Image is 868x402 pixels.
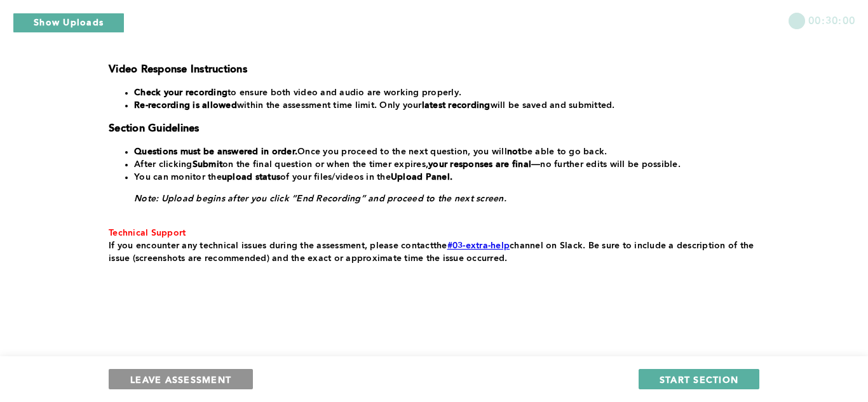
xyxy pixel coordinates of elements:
[134,86,754,99] li: to ensure both video and audio are working properly.
[134,145,754,158] li: Once you proceed to the next question, you will be able to go back.
[109,241,757,263] span: . Be sure to include a description of the issue (screenshots are recommended) and the exact or ap...
[109,64,754,76] h3: Video Response Instructions
[13,13,125,33] button: Show Uploads
[109,239,754,265] p: the channel on Slack
[134,194,506,203] em: Note: Upload begins after you click “End Recording” and proceed to the next screen.
[109,123,754,135] h3: Section Guidelines
[109,241,433,250] span: If you encounter any technical issues during the assessment, please contact
[222,173,280,182] strong: upload status
[130,373,231,385] span: LEAVE ASSESSMENT
[428,160,531,169] strong: your responses are final
[134,158,754,171] li: After clicking on the final question or when the timer expires, —no further edits will be possible.
[391,173,452,182] strong: Upload Panel.
[109,369,253,389] button: LEAVE ASSESSMENT
[109,229,186,238] span: Technical Support
[447,241,510,250] a: #03-extra-help
[134,101,237,110] strong: Re-recording is allowed
[134,99,754,112] li: within the assessment time limit. Only your will be saved and submitted.
[507,147,522,156] strong: not
[639,369,759,389] button: START SECTION
[193,160,223,169] strong: Submit
[134,171,754,184] li: You can monitor the of your files/videos in the
[660,373,738,385] span: START SECTION
[134,147,297,156] strong: Questions must be answered in order.
[808,13,855,27] span: 00:30:00
[422,101,491,110] strong: latest recording
[134,88,227,97] strong: Check your recording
